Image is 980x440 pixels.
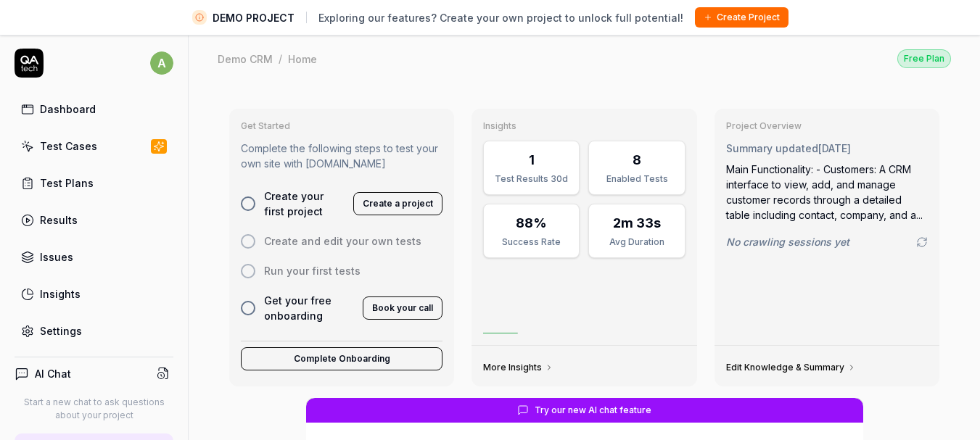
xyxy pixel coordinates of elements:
div: 88% [516,213,547,233]
div: 8 [633,150,641,170]
div: Enabled Tests [598,173,675,186]
button: Complete Onboarding [241,347,442,370]
span: Create and edit your own tests [264,233,421,249]
h4: AI Chat [35,366,71,381]
div: Main Functionality: - Customers: A CRM interface to view, add, and manage customer records throug... [726,162,928,223]
a: Test Cases [15,132,173,160]
h3: Insights [483,120,685,132]
a: Results [15,206,173,234]
button: Book your call [363,296,442,320]
time: [DATE] [818,142,851,154]
div: Results [40,212,78,228]
span: No crawling sessions yet [726,234,849,249]
span: Exploring our features? Create your own project to unlock full potential! [318,10,683,25]
a: More Insights [483,362,553,373]
span: DEMO PROJECT [213,10,295,25]
span: Get your free onboarding [264,293,354,323]
a: Create a project [353,195,442,209]
div: Success Rate [493,236,570,249]
div: Free Plan [897,49,951,68]
div: Home [288,51,317,66]
a: Test Plans [15,169,173,197]
a: Settings [15,317,173,345]
div: Issues [40,249,73,265]
span: Run your first tests [264,263,361,278]
p: Start a new chat to ask questions about your project [15,396,173,422]
a: Edit Knowledge & Summary [726,362,856,373]
button: Free Plan [897,49,951,68]
a: Go to crawling settings [916,236,928,248]
div: Dashboard [40,101,96,117]
div: / [279,51,282,66]
h3: Get Started [241,120,442,132]
div: Test Results 30d [493,173,570,186]
a: Insights [15,280,173,308]
span: Create your first project [264,188,345,219]
div: Settings [40,323,82,339]
a: Issues [15,243,173,271]
div: Demo CRM [218,51,273,66]
div: Insights [40,286,81,302]
h3: Project Overview [726,120,928,132]
div: Test Cases [40,138,97,154]
button: a [150,49,173,78]
div: 1 [529,150,535,170]
p: Complete the following steps to test your own site with [DOMAIN_NAME] [241,141,442,171]
div: 2m 33s [613,213,661,233]
span: Try our new AI chat feature [535,404,651,417]
a: Book your call [363,299,442,314]
button: Create a project [353,192,442,215]
div: Test Plans [40,175,94,191]
a: Dashboard [15,95,173,123]
button: Create Project [695,7,788,28]
span: a [150,51,173,75]
span: Summary updated [726,142,818,154]
div: Avg Duration [598,236,675,249]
